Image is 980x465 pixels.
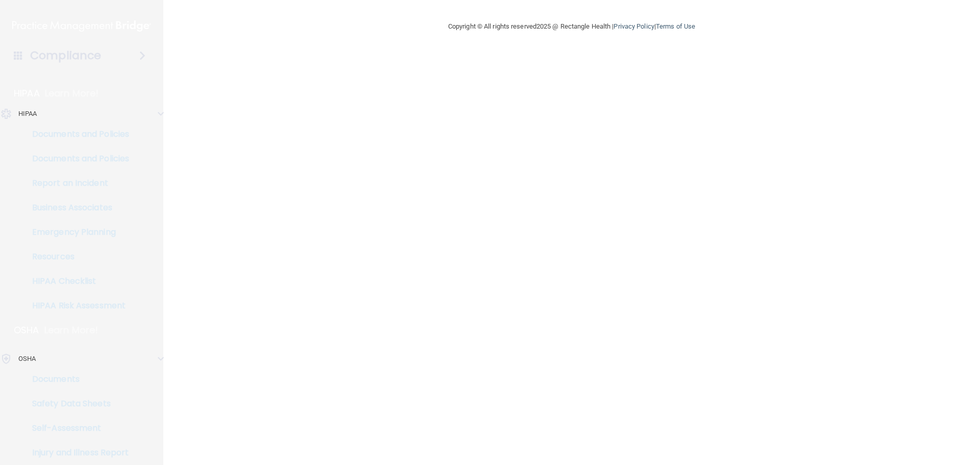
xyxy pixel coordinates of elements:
p: Learn More! [45,87,99,100]
a: Privacy Policy [614,22,654,30]
p: OSHA [18,353,36,365]
h4: Compliance [30,48,101,63]
p: Injury and Illness Report [7,448,146,458]
p: Report an Incident [7,178,146,188]
p: OSHA [14,324,39,336]
p: Documents and Policies [7,129,146,139]
p: HIPAA [14,87,40,100]
p: Documents and Policies [7,154,146,164]
div: Copyright © All rights reserved 2025 @ Rectangle Health | | [385,10,758,43]
p: HIPAA Checklist [7,276,146,286]
p: HIPAA Risk Assessment [7,301,146,311]
img: PMB logo [12,16,151,36]
p: Emergency Planning [7,227,146,237]
p: Learn More! [44,324,99,336]
p: Documents [7,374,146,384]
p: Resources [7,252,146,262]
p: Self-Assessment [7,423,146,433]
a: Terms of Use [656,22,695,30]
p: Safety Data Sheets [7,399,146,409]
p: HIPAA [18,108,37,120]
p: Business Associates [7,203,146,213]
